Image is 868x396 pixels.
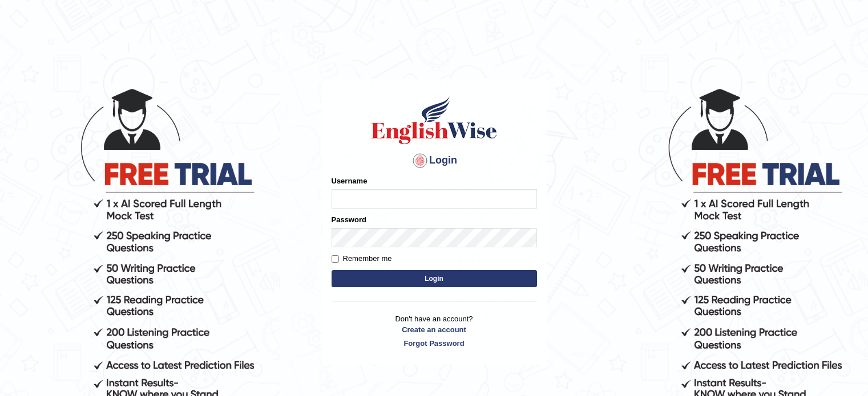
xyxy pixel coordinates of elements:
label: Password [332,214,366,225]
a: Forgot Password [332,338,537,349]
p: Don't have an account? [332,313,537,349]
label: Remember me [332,253,392,264]
button: Login [332,270,537,287]
h4: Login [332,152,537,170]
a: Create an account [332,324,537,335]
input: Remember me [332,255,339,263]
label: Username [332,175,368,186]
img: Logo of English Wise sign in for intelligent practice with AI [369,95,499,146]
